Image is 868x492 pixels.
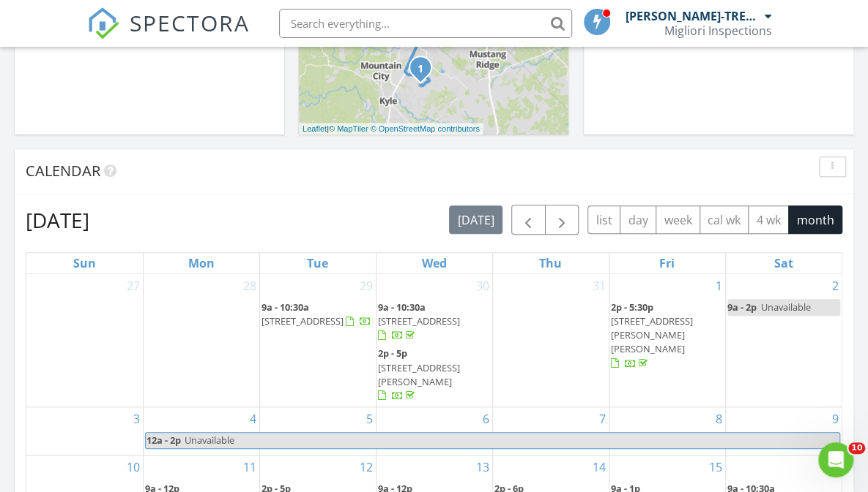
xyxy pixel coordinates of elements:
[303,124,327,133] a: Leaflet
[70,253,99,273] a: Sunday
[240,455,259,479] a: Go to August 11, 2025
[418,64,423,74] i: 1
[376,407,492,455] td: Go to August 6, 2025
[511,205,546,235] button: Previous month
[143,407,259,455] td: Go to August 4, 2025
[818,442,853,477] iframe: Intercom live chat
[748,205,789,234] button: 4 wk
[829,407,842,431] a: Go to August 9, 2025
[143,274,259,407] td: Go to July 28, 2025
[261,300,371,328] a: 9a - 10:30a [STREET_ADDRESS]
[261,299,374,330] a: 9a - 10:30a [STREET_ADDRESS]
[706,455,725,479] a: Go to August 15, 2025
[480,407,492,431] a: Go to August 6, 2025
[378,314,460,328] span: [STREET_ADDRESS]
[87,20,250,50] a: SPECTORA
[87,7,119,39] img: The Best Home Inspection Software - Spectora
[725,407,842,455] td: Go to August 9, 2025
[492,407,609,455] td: Go to August 7, 2025
[130,7,250,38] span: SPECTORA
[611,299,724,373] a: 2p - 5:30p [STREET_ADDRESS][PERSON_NAME][PERSON_NAME]
[664,23,772,38] div: Migliori Inspections
[378,347,407,360] span: 2p - 5p
[609,274,725,407] td: Go to August 1, 2025
[700,205,749,234] button: cal wk
[492,274,609,407] td: Go to July 31, 2025
[596,407,609,431] a: Go to August 7, 2025
[590,274,609,298] a: Go to July 31, 2025
[545,205,579,235] button: Next month
[378,361,460,388] span: [STREET_ADDRESS][PERSON_NAME]
[261,300,309,314] span: 9a - 10:30a
[185,253,218,273] a: Monday
[626,9,761,23] div: [PERSON_NAME]-TREC #23424
[259,274,376,407] td: Go to July 29, 2025
[419,253,450,273] a: Wednesday
[590,455,609,479] a: Go to August 14, 2025
[146,433,182,448] span: 12a - 2p
[357,455,376,479] a: Go to August 12, 2025
[130,407,143,431] a: Go to August 3, 2025
[620,205,656,234] button: day
[788,205,842,234] button: month
[656,205,700,234] button: week
[357,274,376,298] a: Go to July 29, 2025
[449,205,502,234] button: [DATE]
[713,407,725,431] a: Go to August 8, 2025
[299,123,483,135] div: |
[473,455,492,479] a: Go to August 13, 2025
[587,205,620,234] button: list
[378,300,460,341] a: 9a - 10:30a [STREET_ADDRESS]
[185,434,234,447] span: Unavailable
[124,274,143,298] a: Go to July 27, 2025
[420,67,429,76] div: 137 King Haakon Bay Dr, Kyle, TX 78640
[536,253,565,273] a: Thursday
[247,407,259,431] a: Go to August 4, 2025
[713,274,725,298] a: Go to August 1, 2025
[378,299,491,345] a: 9a - 10:30a [STREET_ADDRESS]
[611,300,653,314] span: 2p - 5:30p
[378,300,426,314] span: 9a - 10:30a
[378,345,491,405] a: 2p - 5p [STREET_ADDRESS][PERSON_NAME]
[363,407,376,431] a: Go to August 5, 2025
[371,124,480,133] a: © OpenStreetMap contributors
[26,205,89,235] h2: [DATE]
[771,253,796,273] a: Saturday
[611,300,693,370] a: 2p - 5:30p [STREET_ADDRESS][PERSON_NAME][PERSON_NAME]
[26,161,100,181] span: Calendar
[727,300,757,314] span: 9a - 2p
[329,124,368,133] a: © MapTiler
[259,407,376,455] td: Go to August 5, 2025
[656,253,678,273] a: Friday
[26,274,143,407] td: Go to July 27, 2025
[761,300,811,314] span: Unavailable
[124,455,143,479] a: Go to August 10, 2025
[304,253,331,273] a: Tuesday
[378,347,460,402] a: 2p - 5p [STREET_ADDRESS][PERSON_NAME]
[848,442,865,454] span: 10
[26,407,143,455] td: Go to August 3, 2025
[609,407,725,455] td: Go to August 8, 2025
[240,274,259,298] a: Go to July 28, 2025
[261,314,344,328] span: [STREET_ADDRESS]
[376,274,492,407] td: Go to July 30, 2025
[611,314,693,355] span: [STREET_ADDRESS][PERSON_NAME][PERSON_NAME]
[279,9,572,38] input: Search everything...
[473,274,492,298] a: Go to July 30, 2025
[829,274,842,298] a: Go to August 2, 2025
[725,274,842,407] td: Go to August 2, 2025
